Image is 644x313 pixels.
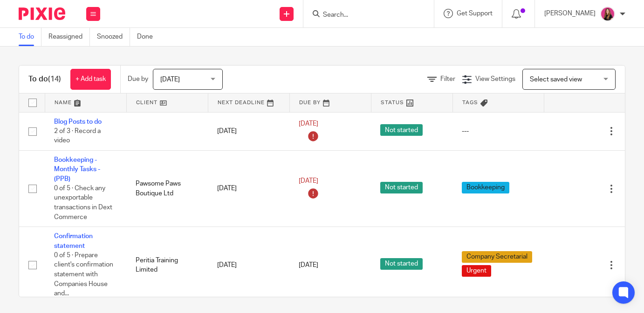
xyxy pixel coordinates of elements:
span: Bookkeeping [462,182,509,193]
td: Peritia Training Limited [126,227,208,304]
a: Reassigned [48,28,90,46]
h1: To do [28,74,61,84]
span: [DATE] [299,120,318,127]
img: 17.png [600,7,615,21]
td: [DATE] [208,227,289,304]
span: Not started [380,124,423,136]
a: To do [19,28,41,46]
span: Tags [462,100,478,105]
span: 0 of 5 · Prepare client's confirmation statement with Companies House and... [54,252,113,297]
span: Not started [380,182,423,193]
a: + Add task [70,69,111,90]
span: [DATE] [299,262,318,268]
span: [DATE] [160,76,180,83]
span: Company Secretarial [462,251,532,263]
p: Due by [128,74,148,84]
span: Filter [440,76,455,82]
span: Select saved view [530,76,582,83]
span: (14) [48,75,61,83]
img: Pixie [19,7,65,20]
td: Pawsome Paws Boutique Ltd [126,150,208,226]
span: Urgent [462,265,491,277]
input: Search [322,11,406,20]
a: Blog Posts to do [54,119,102,125]
span: [DATE] [299,178,318,185]
span: Not started [380,258,423,270]
div: --- [462,127,534,136]
span: View Settings [475,76,515,82]
p: [PERSON_NAME] [544,9,596,18]
span: Get Support [457,10,493,17]
span: 2 of 3 · Record a video [54,128,101,144]
a: Bookkeeping - Monthly Tasks - (PPB) [54,157,100,182]
a: Done [137,28,160,46]
a: Snoozed [97,28,130,46]
a: Confirmation statement [54,233,93,249]
td: [DATE] [208,150,289,226]
td: [DATE] [208,112,289,150]
span: 0 of 5 · Check any unexportable transactions in Dext Commerce [54,185,112,220]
